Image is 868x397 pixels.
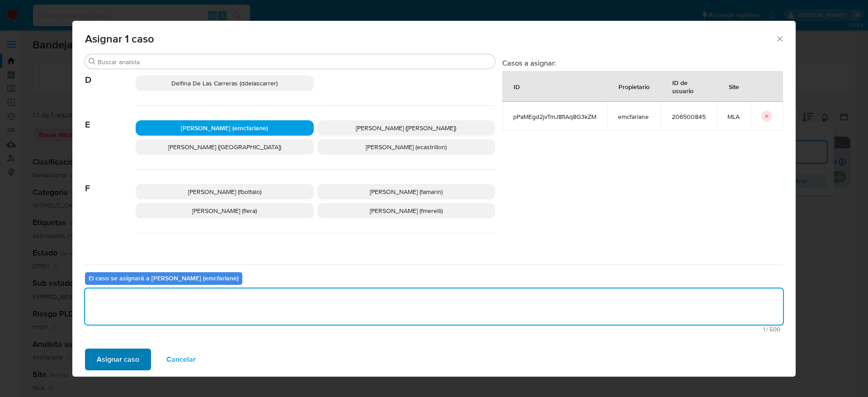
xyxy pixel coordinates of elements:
span: Asignar caso [97,350,139,369]
span: [PERSON_NAME] (fbottalo) [188,187,261,196]
div: [PERSON_NAME] (flera) [136,203,314,218]
div: [PERSON_NAME] ([PERSON_NAME]) [317,120,495,136]
div: assign-modal [72,21,796,377]
button: Cancelar [155,349,208,370]
div: Site [718,76,750,97]
span: [PERSON_NAME] (famarin) [370,187,443,196]
span: G [85,233,136,258]
span: [PERSON_NAME] ([PERSON_NAME]) [356,123,456,132]
span: Cancelar [166,350,196,369]
div: [PERSON_NAME] (fmerelli) [317,203,495,218]
input: Buscar analista [98,58,491,66]
div: ID de usuario [661,71,716,101]
span: pPaMEgd2jvTmJ8flAq8G3kZM [513,113,596,121]
button: Cerrar ventana [775,34,783,43]
div: [PERSON_NAME] (ecastrillon) [317,139,495,155]
b: El caso se asignará a [PERSON_NAME] (emcfarlane) [89,274,239,283]
span: MLA [727,113,740,121]
div: [PERSON_NAME] (famarin) [317,184,495,199]
div: ID [503,76,531,97]
span: [PERSON_NAME] ([GEOGRAPHIC_DATA]) [168,142,281,151]
div: Propietario [608,76,660,97]
div: [PERSON_NAME] ([GEOGRAPHIC_DATA]) [136,139,314,155]
span: 206500845 [672,113,706,121]
span: emcfarlane [618,113,650,121]
span: [PERSON_NAME] (fmerelli) [370,206,443,215]
div: Delfina De Las Carreras (ddelascarrer) [136,76,314,91]
span: Delfina De Las Carreras (ddelascarrer) [171,79,278,88]
span: Asignar 1 caso [85,33,775,44]
div: [PERSON_NAME] (fbottalo) [136,184,314,199]
h3: Casos a asignar: [502,58,783,67]
span: Máximo 500 caracteres [88,326,780,332]
span: D [85,61,136,85]
span: F [85,170,136,194]
button: Asignar caso [85,349,151,370]
button: Buscar [89,58,96,65]
span: E [85,106,136,130]
span: [PERSON_NAME] (ecastrillon) [366,142,447,151]
span: [PERSON_NAME] (emcfarlane) [181,123,268,132]
div: [PERSON_NAME] (emcfarlane) [136,120,314,136]
button: icon-button [761,111,772,122]
span: [PERSON_NAME] (flera) [192,206,257,215]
